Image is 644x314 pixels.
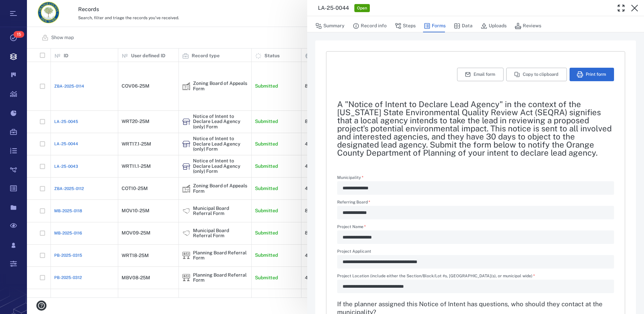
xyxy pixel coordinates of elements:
[457,68,504,81] button: Email form
[506,68,567,81] button: Copy to clipboard
[337,100,614,157] h2: A "Notice of Intent to Declare Lead Agency" in the context of the [US_STATE] State Environmental ...
[337,274,614,280] label: Project Location (include either the Section/Block/Lot #s, [GEOGRAPHIC_DATA](s), or municipal wide)
[614,1,628,15] button: Toggle Fullscreen
[424,20,446,32] button: Forms
[337,206,614,219] div: Referring Board
[318,4,349,12] h3: LA-25-0044
[395,20,416,32] button: Steps
[337,225,614,230] label: Project Name
[315,20,345,32] button: Summary
[337,200,614,206] label: Referring Board
[337,230,614,244] div: Project Name
[356,5,368,11] span: Open
[337,280,614,293] div: Project Location (include either the Section/Block/Lot #s, Zoning District(s), or municipal wide)
[15,5,29,11] span: Help
[337,176,614,181] label: Municipality
[570,68,614,81] button: Print form
[628,1,641,15] button: Close
[337,249,614,255] label: Project Applicant
[353,20,387,32] button: Record info
[454,20,473,32] button: Data
[13,31,24,38] span: 15
[337,181,614,195] div: Municipality
[515,20,541,32] button: Reviews
[337,255,614,269] div: Project Applicant
[481,20,507,32] button: Uploads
